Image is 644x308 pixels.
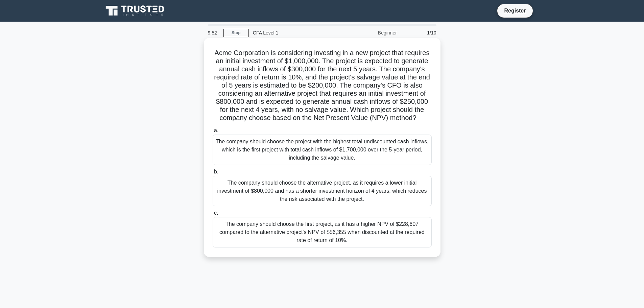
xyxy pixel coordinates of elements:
[213,135,432,165] div: The company should choose the project with the highest total undiscounted cash inflows, which is ...
[213,217,432,247] div: The company should choose the first project, as it has a higher NPV of $228,607 compared to the a...
[342,26,401,40] div: Beginner
[223,29,249,37] a: Stop
[204,26,223,40] div: 9:52
[214,169,218,174] span: b.
[500,6,530,15] a: Register
[401,26,440,40] div: 1/10
[249,26,342,40] div: CFA Level 1
[213,176,432,206] div: The company should choose the alternative project, as it requires a lower initial investment of $...
[214,210,218,216] span: c.
[212,49,432,122] h5: Acme Corporation is considering investing in a new project that requires an initial investment of...
[214,127,218,133] span: a.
